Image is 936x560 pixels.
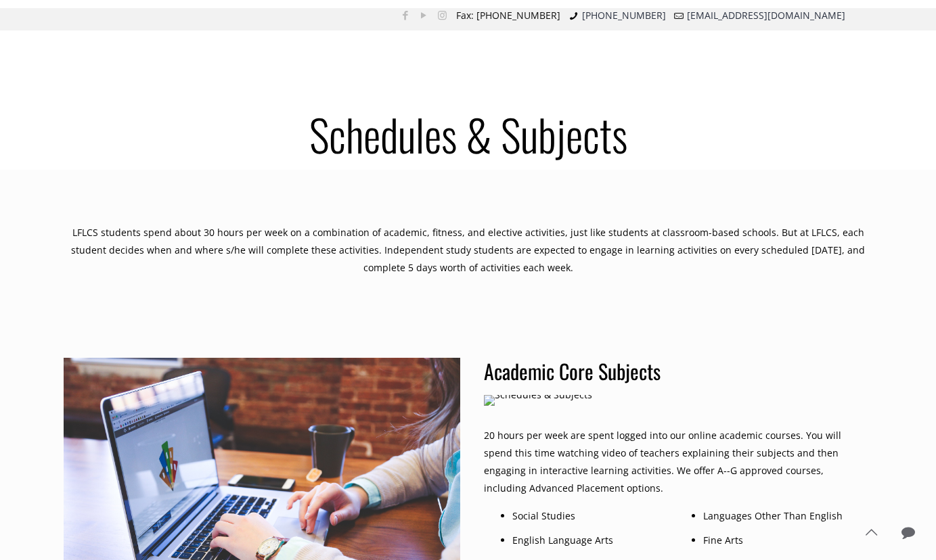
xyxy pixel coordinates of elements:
li: English Language Arts [512,532,666,549]
i: phone [567,9,581,22]
a: [EMAIL_ADDRESS][DOMAIN_NAME] [687,9,845,22]
h3: Academic Core Subjects [484,358,865,385]
h1: Schedules & Subjects [55,112,881,156]
i: mail [673,9,686,22]
a: Instagram icon [435,8,449,22]
div: LFLCS students spend about 30 hours per week on a combination of academic, fitness, and elective ... [64,224,873,277]
li: Social Studies [512,507,666,525]
li: Fine Arts [703,532,857,549]
a: [PHONE_NUMBER] [582,9,666,22]
a: YouTube icon [417,8,431,22]
a: Back to top icon [857,518,885,546]
p: 20 hours per week are spent logged into our online academic courses. You will spend this time wat... [484,427,865,497]
li: Languages Other Than English [703,507,857,525]
a: Facebook icon [399,8,413,22]
img: Schedules & Subjects [484,395,592,406]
